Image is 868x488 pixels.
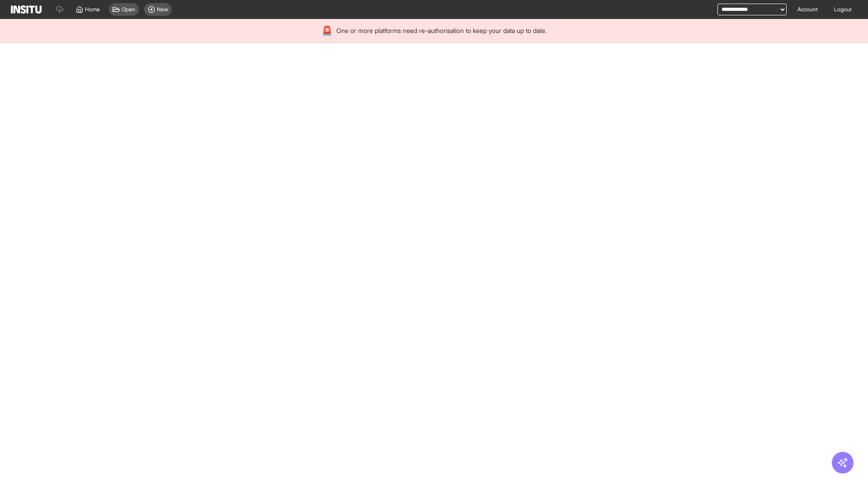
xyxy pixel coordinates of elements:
[11,5,42,14] img: Logo
[122,6,135,13] span: Open
[85,6,100,13] span: Home
[321,24,333,37] div: 🚨
[336,26,547,35] span: One or more platforms need re-authorisation to keep your data up to date.
[157,6,168,13] span: New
